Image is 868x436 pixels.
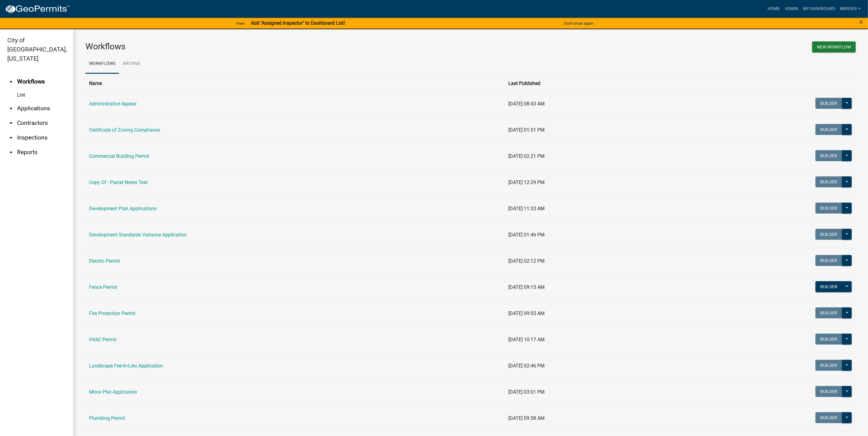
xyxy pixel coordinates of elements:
span: [DATE] 09:15 AM [508,284,545,290]
button: Builder [816,124,842,135]
button: Builder [816,386,842,397]
span: × [859,18,863,26]
button: Builder [816,229,842,240]
th: Name [85,76,505,91]
span: [DATE] 08:43 AM [508,101,545,107]
button: Builder [816,203,842,214]
strong: Add "Assigned Inspector" to Dashboard List! [251,20,345,26]
span: [DATE] 03:01 PM [508,389,545,395]
span: [DATE] 10:17 AM [508,337,545,342]
a: Plumbing Permit [89,415,125,421]
i: arrow_drop_down [7,119,15,127]
a: Copy Of - Parcel Notes Test [89,179,148,185]
a: Archive [119,54,144,74]
span: [DATE] 12:29 PM [508,179,545,185]
a: Fire Protection Permit [89,310,135,316]
a: Home [765,3,782,15]
a: HVAC Permit [89,337,117,342]
button: Builder [816,334,842,345]
a: mkruer [837,3,863,15]
span: [DATE] 01:46 PM [508,232,545,238]
span: [DATE] 02:46 PM [508,363,545,369]
a: Development Standards Variance Application [89,232,187,238]
i: arrow_drop_up [7,78,15,85]
a: Fence Permit [89,284,117,290]
a: Admin [782,3,801,15]
button: New Workflow [812,41,856,52]
th: Last Published [505,76,679,91]
a: Workflows [85,54,119,74]
span: [DATE] 09:55 AM [508,310,545,316]
a: My Dashboard [801,3,837,15]
a: Minor Plat Application [89,389,137,395]
a: View [234,18,247,28]
button: Builder [816,176,842,187]
a: Landscape Fee-In-Lieu Application [89,363,163,369]
i: arrow_drop_down [7,105,15,112]
button: Builder [816,150,842,161]
button: Builder [816,360,842,371]
a: Commercial Building Permit [89,153,149,159]
a: Electric Permit [89,258,120,264]
button: Builder [816,412,842,423]
button: Builder [816,98,842,109]
button: Close [859,18,863,26]
button: Builder [816,255,842,266]
a: Certificate of Zoning Compliance [89,127,160,133]
button: Don't show again [562,18,596,28]
span: [DATE] 01:51 PM [508,127,545,133]
i: arrow_drop_down [7,134,15,141]
a: Development Plan Applications [89,206,157,211]
a: Administrative Appeal [89,101,136,107]
span: [DATE] 02:21 PM [508,153,545,159]
span: [DATE] 11:33 AM [508,206,545,211]
h3: Workflows [85,41,466,52]
button: Builder [816,307,842,318]
button: Builder [816,281,842,292]
span: [DATE] 02:12 PM [508,258,545,264]
i: arrow_drop_down [7,149,15,156]
span: [DATE] 09:58 AM [508,415,545,421]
